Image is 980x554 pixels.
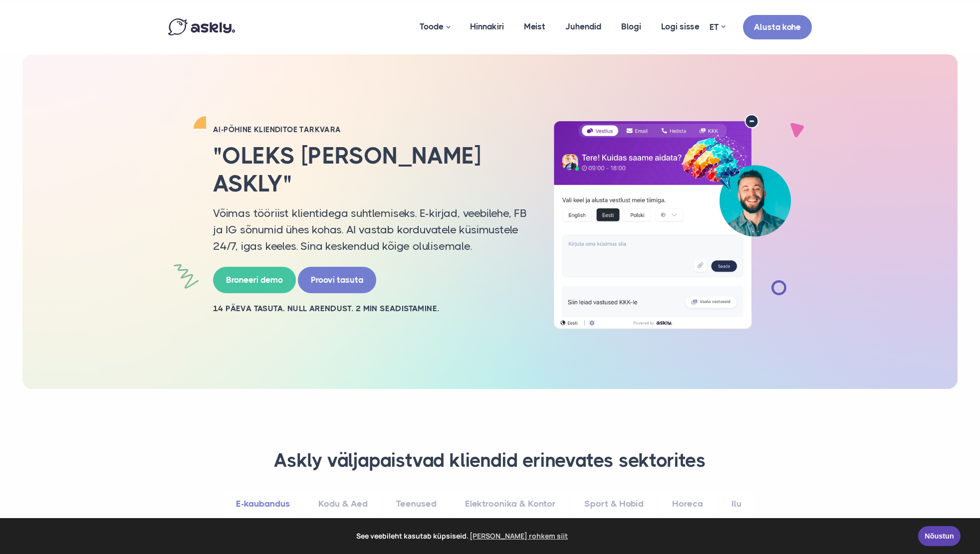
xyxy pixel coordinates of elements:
a: learn more about cookies [469,529,570,544]
h3: Askly väljapaistvad kliendid erinevates sektorites [181,449,799,473]
a: Hinnakiri [460,2,514,51]
a: Proovi tasuta [298,267,376,293]
a: Blogi [611,2,651,51]
a: Meist [514,2,555,51]
a: Elektroonika & Kontor [452,490,569,518]
p: Võimas tööriist klientidega suhtlemiseks. E-kirjad, veebilehe, FB ja IG sõnumid ühes kohas. AI va... [213,205,527,254]
h2: AI-PÕHINE KLIENDITOE TARKVARA [213,125,527,135]
a: Teenused [383,490,450,518]
a: Ilu [719,490,754,518]
a: Alusta kohe [743,15,812,39]
a: Broneeri demo [213,267,296,293]
span: See veebileht kasutab küpsiseid. [14,529,911,544]
a: E-kaubandus [223,490,303,518]
img: AI multilingual chat [542,114,802,330]
a: Sport & Hobid [571,490,657,518]
a: Kodu & Aed [305,490,381,518]
a: Juhendid [555,2,611,51]
a: Logi sisse [651,2,710,51]
img: Askly [168,18,235,35]
a: Toode [410,2,460,52]
a: Nõustun [918,526,961,546]
a: Horeca [659,490,716,518]
h2: 14 PÄEVA TASUTA. NULL ARENDUST. 2 MIN SEADISTAMINE. [213,303,527,314]
a: ET [710,20,725,34]
h2: "Oleks [PERSON_NAME] Askly" [213,142,527,197]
